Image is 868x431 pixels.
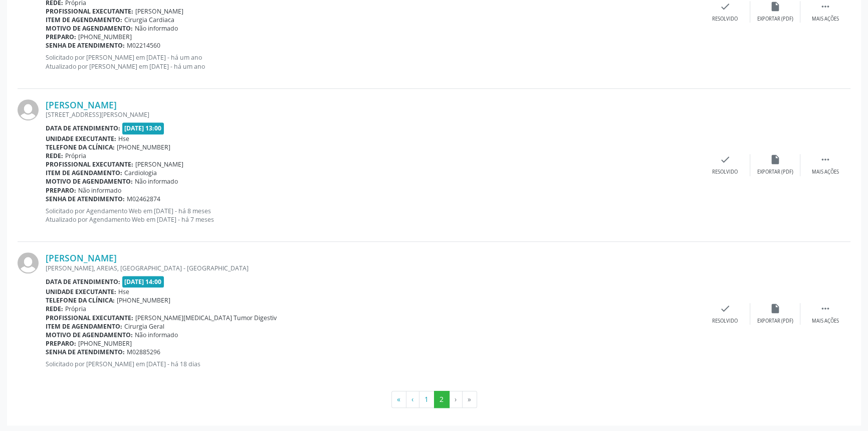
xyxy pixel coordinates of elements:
div: [PERSON_NAME], AREIAS, [GEOGRAPHIC_DATA] - [GEOGRAPHIC_DATA] [46,264,700,272]
img: img [18,252,39,273]
div: Mais ações [812,318,839,325]
div: Mais ações [812,16,839,23]
span: [PERSON_NAME] [135,7,183,16]
i:  [820,154,831,165]
b: Senha de atendimento: [46,195,125,203]
button: Go to previous page [406,391,419,408]
span: Hse [118,288,129,296]
span: M02462874 [127,195,160,203]
div: Resolvido [712,16,738,23]
div: [STREET_ADDRESS][PERSON_NAME] [46,110,700,119]
span: Cardiologia [124,169,157,177]
div: Resolvido [712,169,738,176]
b: Item de agendamento: [46,322,122,331]
b: Rede: [46,152,63,160]
span: M02885296 [127,348,160,356]
span: Não informado [78,186,121,195]
i:  [820,303,831,314]
b: Item de agendamento: [46,169,122,177]
i: check [720,1,731,12]
b: Preparo: [46,33,76,41]
button: Go to page 2 [434,391,450,408]
b: Motivo de agendamento: [46,331,133,339]
span: [PHONE_NUMBER] [78,339,132,348]
b: Unidade executante: [46,134,116,143]
span: Própria [65,305,86,313]
ul: Pagination [18,391,850,408]
i: check [720,303,731,314]
span: M02214560 [127,41,160,50]
b: Telefone da clínica: [46,143,115,152]
span: Hse [118,134,129,143]
span: Não informado [135,331,178,339]
span: Cirurgia Geral [124,322,164,331]
b: Preparo: [46,339,76,348]
img: img [18,99,39,120]
span: [DATE] 13:00 [122,122,164,134]
b: Data de atendimento: [46,124,120,132]
b: Profissional executante: [46,314,133,322]
i: insert_drive_file [770,303,781,314]
b: Rede: [46,305,63,313]
b: Preparo: [46,186,76,195]
a: [PERSON_NAME] [46,252,117,263]
b: Profissional executante: [46,7,133,16]
span: [PERSON_NAME][MEDICAL_DATA] Tumor Digestiv [135,314,277,322]
b: Motivo de agendamento: [46,177,133,186]
span: [PHONE_NUMBER] [117,143,170,152]
span: Própria [65,152,86,160]
b: Senha de atendimento: [46,348,125,356]
button: Go to first page [391,391,406,408]
p: Solicitado por [PERSON_NAME] em [DATE] - há 18 dias [46,360,700,368]
b: Unidade executante: [46,288,116,296]
b: Data de atendimento: [46,277,120,286]
b: Profissional executante: [46,160,133,169]
div: Exportar (PDF) [757,318,793,325]
i: insert_drive_file [770,154,781,165]
p: Solicitado por Agendamento Web em [DATE] - há 8 meses Atualizado por Agendamento Web em [DATE] - ... [46,207,700,224]
span: [PHONE_NUMBER] [117,296,170,305]
b: Motivo de agendamento: [46,24,133,33]
b: Senha de atendimento: [46,41,125,50]
span: [PHONE_NUMBER] [78,33,132,41]
b: Item de agendamento: [46,16,122,24]
span: Não informado [135,177,178,186]
b: Telefone da clínica: [46,296,115,305]
i:  [820,1,831,12]
span: [DATE] 14:00 [122,276,164,288]
i: check [720,154,731,165]
span: Não informado [135,24,178,33]
button: Go to page 1 [419,391,435,408]
span: Cirurgia Cardiaca [124,16,174,24]
div: Resolvido [712,318,738,325]
p: Solicitado por [PERSON_NAME] em [DATE] - há um ano Atualizado por [PERSON_NAME] em [DATE] - há um... [46,53,700,70]
i: insert_drive_file [770,1,781,12]
div: Exportar (PDF) [757,16,793,23]
span: [PERSON_NAME] [135,160,183,169]
div: Mais ações [812,169,839,176]
a: [PERSON_NAME] [46,99,117,110]
div: Exportar (PDF) [757,169,793,176]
